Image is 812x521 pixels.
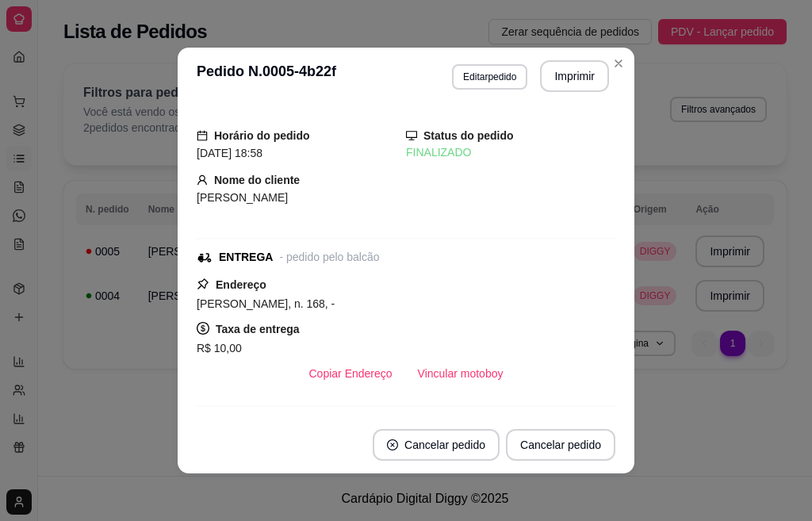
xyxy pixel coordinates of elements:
button: Copiar Endereço [297,358,405,389]
span: dollar [197,322,209,335]
span: [DATE] 18:58 [197,147,262,159]
strong: Endereço [216,278,266,291]
button: Imprimir [540,60,609,92]
div: ENTREGA [219,249,273,266]
span: close-circle [387,439,398,450]
span: desktop [406,130,417,141]
strong: Taxa de entrega [216,323,300,335]
button: Cancelar pedido [506,429,615,461]
strong: Nome do cliente [214,174,300,186]
h3: Pedido N. 0005-4b22f [197,60,336,92]
span: user [197,174,208,186]
div: - pedido pelo balcão [279,249,379,266]
span: [PERSON_NAME], n. 168, - [197,297,335,310]
button: close-circleCancelar pedido [373,429,500,461]
button: Close [606,51,631,76]
div: FINALIZADO [406,144,615,161]
button: Editarpedido [452,64,527,90]
span: [PERSON_NAME] [197,191,288,204]
span: R$ 10,00 [197,342,242,354]
strong: Horário do pedido [214,129,310,142]
span: calendar [197,130,208,141]
span: pushpin [197,278,209,290]
button: Vincular motoboy [405,358,516,389]
strong: Status do pedido [423,129,514,142]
